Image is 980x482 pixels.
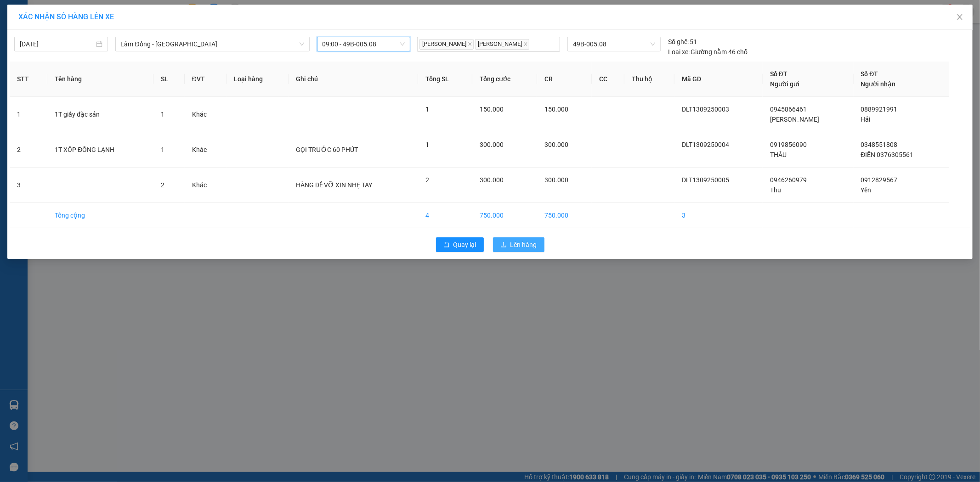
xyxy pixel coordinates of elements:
td: 1 [10,97,47,132]
span: [PERSON_NAME] [770,116,819,123]
b: [DOMAIN_NAME] [123,7,222,22]
span: 1 [161,146,164,153]
button: rollbackQuay lại [436,237,484,252]
button: Close [947,5,973,30]
span: Yến [861,186,872,194]
span: 0919856090 [770,141,807,148]
span: Lâm Đồng - Hải Dương [121,37,304,51]
span: close [523,42,528,46]
span: Hải [861,116,871,123]
td: 750.000 [537,203,592,228]
span: 150.000 [544,106,568,113]
span: 1 [425,141,429,148]
span: Loại xe: [668,47,690,57]
span: down [299,41,305,47]
th: Mã GD [674,62,763,97]
span: 09:00 - 49B-005.08 [323,37,405,51]
th: Loại hàng [227,62,289,97]
td: 2 [10,132,47,168]
span: close [468,42,472,46]
th: Ghi chú [289,62,419,97]
span: GỌI TRƯỚC 60 PHÚT [296,146,358,153]
span: XÁC NHẬN SỐ HÀNG LÊN XE [18,12,114,21]
span: 0946260979 [770,176,807,184]
span: 2 [161,181,164,189]
span: ĐIỂN 0376305561 [861,151,914,158]
input: 13/09/2025 [20,39,94,49]
span: Người gửi [770,80,799,88]
span: DLT1309250003 [682,106,729,113]
span: Số ĐT [770,70,787,78]
span: [PERSON_NAME] [475,39,529,50]
span: 300.000 [544,141,568,148]
span: 0945866461 [770,106,807,113]
span: 2 [425,176,429,184]
td: 4 [418,203,472,228]
span: HÀNG DỄ VỠ XIN NHẸ TAY [296,181,373,189]
span: 150.000 [480,106,504,113]
th: ĐVT [185,62,227,97]
td: Khác [185,168,227,203]
span: 300.000 [480,141,504,148]
span: 1 [161,111,164,118]
span: THÂU [770,151,787,158]
div: 51 [668,37,697,47]
span: rollback [443,241,450,249]
span: 0912829567 [861,176,898,184]
span: close [956,13,963,21]
div: Giường nằm 46 chỗ [668,47,748,57]
td: Khác [185,97,227,132]
td: 1T giấy đặc sản [47,97,153,132]
th: SL [153,62,185,97]
td: Khác [185,132,227,168]
span: Người nhận [861,80,896,88]
span: 0889921991 [861,106,898,113]
td: Tổng cộng [47,203,153,228]
th: Tổng cước [472,62,537,97]
td: 750.000 [472,203,537,228]
span: 0348551808 [861,141,898,148]
span: DLT1309250005 [682,176,729,184]
span: 300.000 [544,176,568,184]
span: [PERSON_NAME] [419,39,474,50]
b: Công ty TNHH [PERSON_NAME] [38,11,137,47]
th: Thu hộ [624,62,674,97]
span: 1 [425,106,429,113]
th: Tổng SL [418,62,472,97]
button: uploadLên hàng [493,237,544,252]
th: CR [537,62,592,97]
span: upload [500,241,507,249]
span: Số ĐT [861,70,878,78]
span: Quay lại [453,240,476,250]
td: 1T XỐP ĐÔNG LẠNH [47,132,153,168]
td: 3 [674,203,763,228]
span: 300.000 [480,176,504,184]
td: 3 [10,168,47,203]
th: CC [592,62,624,97]
h1: Giao dọc đường [48,53,170,117]
span: 49B-005.08 [573,37,655,51]
th: Tên hàng [47,62,153,97]
span: Số ghế: [668,37,689,47]
span: DLT1309250004 [682,141,729,148]
span: Lên hàng [510,240,537,250]
span: Thu [770,186,781,194]
th: STT [10,62,47,97]
h2: DLT1309250005 [5,53,76,68]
